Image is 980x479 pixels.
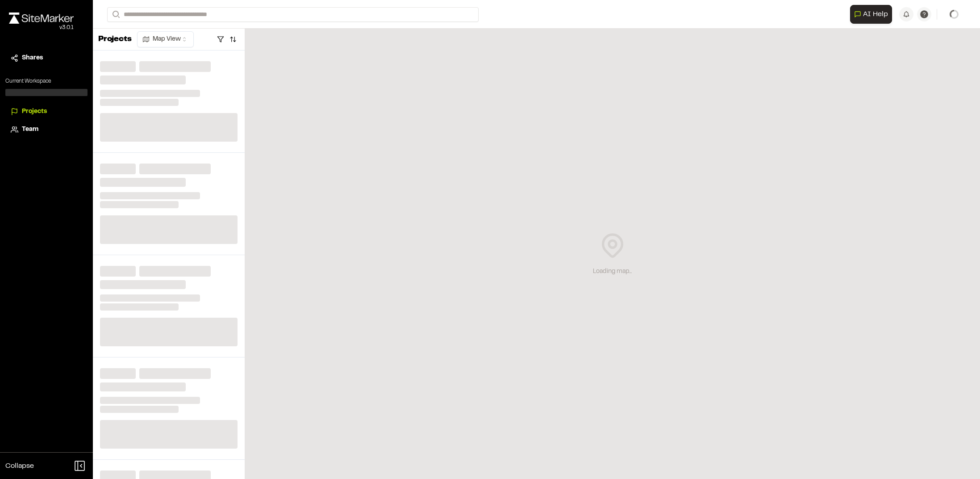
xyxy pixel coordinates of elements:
span: AI Help [863,9,888,20]
button: Search [107,7,123,22]
img: rebrand.png [9,13,74,24]
div: Loading map... [593,267,632,277]
span: Collapse [5,461,34,471]
div: Oh geez...please don't... [9,24,74,32]
button: Open AI Assistant [850,5,892,24]
div: Open AI Assistant [850,5,896,24]
p: Projects [98,34,132,46]
span: Team [22,125,38,134]
span: Projects [22,107,47,117]
span: Shares [22,53,43,63]
a: Team [11,125,82,134]
a: Projects [11,107,82,117]
p: Current Workspace [5,77,88,85]
a: Shares [11,53,82,63]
